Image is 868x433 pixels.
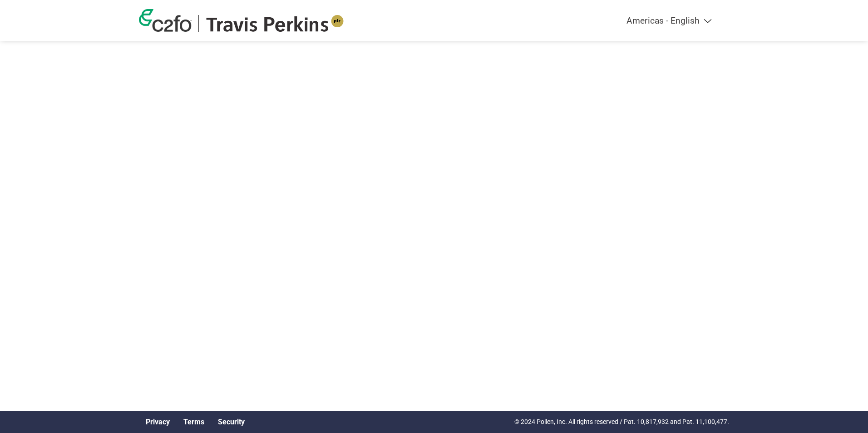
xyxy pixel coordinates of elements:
[514,417,729,427] p: © 2024 Pollen, Inc. All rights reserved / Pat. 10,817,932 and Pat. 11,100,477.
[218,418,245,426] a: Security
[139,9,192,32] img: c2fo logo
[206,15,344,32] img: Travis Perkins
[146,418,170,426] a: Privacy
[183,418,204,426] a: Terms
